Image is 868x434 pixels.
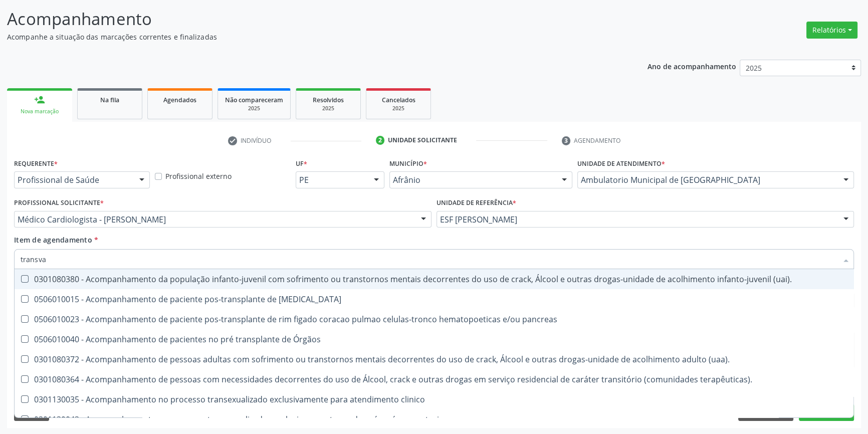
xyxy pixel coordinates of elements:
p: Acompanhamento [7,7,605,32]
span: Ambulatorio Municipal de [GEOGRAPHIC_DATA] [581,175,833,185]
p: Acompanhe a situação das marcações correntes e finalizadas [7,32,605,42]
div: 2 [376,136,385,145]
div: 2025 [303,105,353,112]
label: Profissional Solicitante [14,195,104,211]
p: Ano de acompanhamento [647,60,736,72]
label: Município [389,156,427,171]
span: Profissional de Saúde [18,175,129,185]
span: Na fila [100,96,119,104]
div: 2025 [225,105,283,112]
label: UF [296,156,307,171]
span: Não compareceram [225,96,283,104]
div: Nova marcação [14,108,65,115]
label: Requerente [14,156,58,171]
span: Cancelados [382,96,415,104]
div: person_add [34,94,45,105]
div: 2025 [373,105,423,112]
span: ESF [PERSON_NAME] [440,214,833,225]
span: Resolvidos [313,96,344,104]
label: Unidade de referência [437,195,516,211]
span: PE [299,175,364,185]
button: Relatórios [806,22,857,39]
span: Médico Cardiologista - [PERSON_NAME] [18,214,411,225]
label: Unidade de atendimento [577,156,665,171]
span: Agendados [163,96,196,104]
input: Buscar por procedimentos [21,249,837,269]
span: Item de agendamento [14,235,92,245]
label: Profissional externo [165,171,232,181]
div: Unidade solicitante [388,136,457,145]
span: Afrânio [393,175,552,185]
